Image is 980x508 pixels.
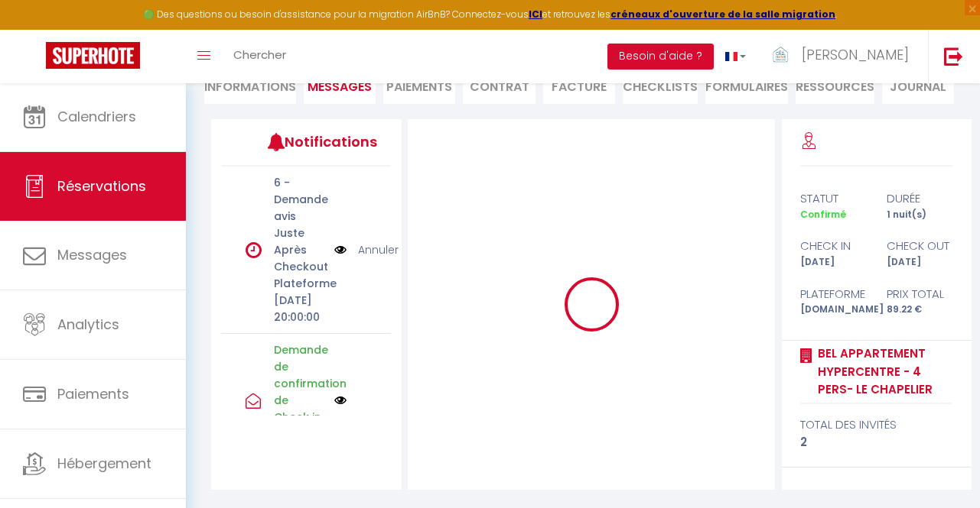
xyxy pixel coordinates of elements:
[705,66,788,104] li: FORMULAIRES
[800,433,952,451] div: 2
[790,237,877,255] div: check in
[57,176,146,196] span: Réservations
[877,255,963,270] div: [DATE]
[57,315,119,334] span: Analytics
[334,394,347,406] img: NO IMAGE
[757,30,928,83] a: ... [PERSON_NAME]
[274,341,324,425] p: Demande de confirmation de Check in
[57,245,127,264] span: Messages
[610,8,835,21] a: créneaux d'ouverture de la salle migration
[877,189,963,208] div: durée
[623,66,698,104] li: CHECKLISTS
[529,8,542,21] a: ICI
[769,44,792,66] img: ...
[274,174,324,292] p: 6 - Demande avis Juste Après Checkout Plateforme
[204,66,296,104] li: Informations
[463,66,535,104] li: Contrat
[800,208,846,221] span: Confirmé
[790,189,877,208] div: statut
[790,303,877,317] div: [DOMAIN_NAME]
[358,241,399,258] a: Annuler
[796,66,874,104] li: Ressources
[944,47,963,66] img: logout
[543,66,615,104] li: Facture
[383,66,455,104] li: Paiements
[882,66,954,104] li: Journal
[877,208,963,222] div: 1 nuit(s)
[607,44,714,70] button: Besoin d'aide ?
[308,78,372,95] span: Messages
[790,285,877,303] div: Plateforme
[57,454,151,473] span: Hébergement
[274,292,324,325] p: [DATE] 20:00:00
[12,6,58,52] button: Ouvrir le widget de chat LiveChat
[222,30,298,83] a: Chercher
[285,125,356,159] h3: Notifications
[334,241,347,258] img: NO IMAGE
[57,384,129,403] span: Paiements
[57,107,136,126] span: Calendriers
[877,285,963,303] div: Prix total
[802,45,909,64] span: [PERSON_NAME]
[790,255,877,270] div: [DATE]
[46,42,140,69] img: Super Booking
[233,47,286,63] span: Chercher
[877,303,963,317] div: 89.22 €
[812,345,952,399] a: Bel appartement hypercentre - 4 pers- Le Chapelier
[800,416,952,434] div: total des invités
[877,237,963,255] div: check out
